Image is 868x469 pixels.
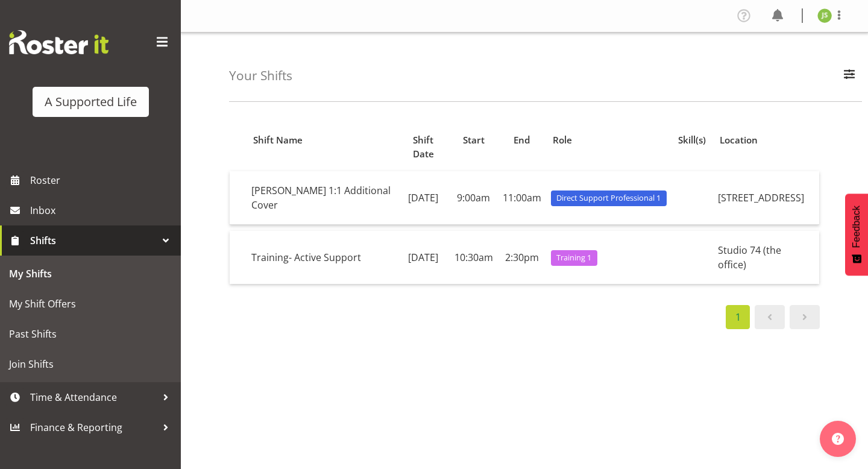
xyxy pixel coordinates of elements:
[247,171,397,225] td: [PERSON_NAME] 1:1 Additional Cover
[30,201,175,219] span: Inbox
[404,133,442,161] span: Shift Date
[3,259,178,289] a: My Shifts
[30,231,157,250] span: Shifts
[713,231,819,284] td: Studio 74 (the office)
[498,171,546,225] td: 11:00am
[253,133,303,147] span: Shift Name
[450,231,498,284] td: 10:30am
[556,192,661,204] span: Direct Support Professional 1
[9,295,172,313] span: My Shift Offers
[845,194,868,275] button: Feedback - Show survey
[45,93,137,111] div: A Supported Life
[713,171,819,225] td: [STREET_ADDRESS]
[3,349,178,379] a: Join Shifts
[30,388,157,406] span: Time & Attendance
[247,231,397,284] td: Training- Active Support
[397,231,450,284] td: [DATE]
[397,171,450,225] td: [DATE]
[678,133,706,147] span: Skill(s)
[30,418,157,436] span: Finance & Reporting
[720,133,758,147] span: Location
[9,325,172,343] span: Past Shifts
[450,171,498,225] td: 9:00am
[837,63,862,89] button: Filter Employees
[30,171,175,189] span: Roster
[498,231,546,284] td: 2:30pm
[463,133,485,147] span: Start
[553,133,572,147] span: Role
[832,433,844,445] img: help-xxl-2.png
[9,355,172,373] span: Join Shifts
[9,265,172,283] span: My Shifts
[556,252,591,263] span: Training 1
[229,69,292,83] h4: Your Shifts
[514,133,530,147] span: End
[9,30,108,54] img: Rosterit website logo
[3,319,178,349] a: Past Shifts
[851,206,862,248] span: Feedback
[3,289,178,319] a: My Shift Offers
[817,8,832,23] img: jayden-su11488.jpg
